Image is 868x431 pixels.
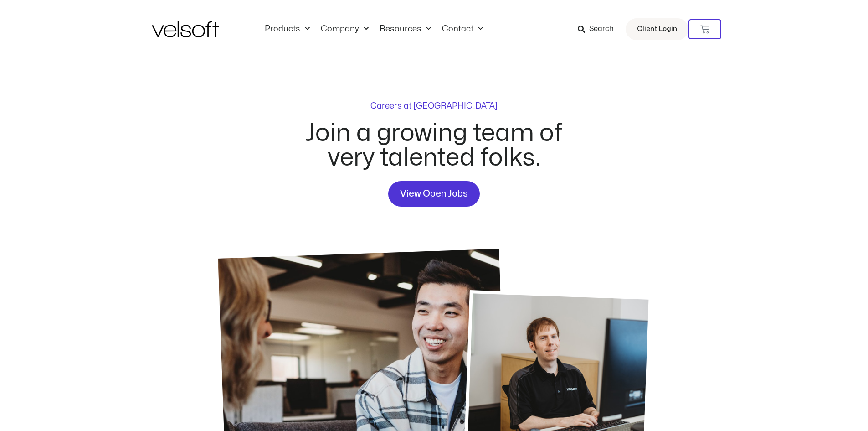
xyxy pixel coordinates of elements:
nav: Menu [259,24,488,34]
a: Search [578,21,620,37]
span: Search [589,23,614,35]
a: Client Login [626,18,688,40]
a: ResourcesMenu Toggle [374,24,437,34]
a: ProductsMenu Toggle [259,24,315,34]
img: Velsoft Training Materials [152,21,219,37]
h2: Join a growing team of very talented folks. [295,121,574,170]
a: CompanyMenu Toggle [315,24,374,34]
p: Careers at [GEOGRAPHIC_DATA] [370,102,498,110]
span: View Open Jobs [400,187,468,201]
span: Client Login [637,23,677,35]
a: View Open Jobs [388,181,480,207]
a: ContactMenu Toggle [437,24,488,34]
